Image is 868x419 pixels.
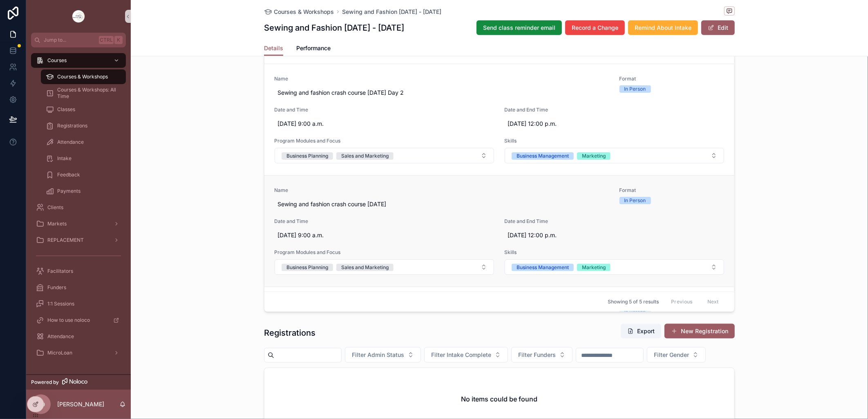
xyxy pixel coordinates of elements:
span: Date and End Time [504,107,725,113]
span: Record a Change [572,24,618,32]
span: Classes [57,106,75,113]
a: NameSewing and fashion crash course [DATE]FormatIn Person [264,287,734,398]
span: Showing 5 of 5 results [608,299,659,305]
span: Markets [47,221,67,227]
h2: No items could be found [461,394,538,404]
span: Skills [504,249,725,256]
button: Unselect SALES_AND_MARKETING [336,263,394,271]
span: Attendance [57,139,84,145]
button: Select Button [275,148,494,163]
span: 1:1 Sessions [47,301,74,307]
a: Powered by [26,374,131,390]
span: Remind About Intake [635,24,691,32]
span: K [115,37,122,43]
a: Courses [31,53,126,68]
a: Payments [41,184,126,198]
span: [DATE] 12:00 p.m. [508,120,721,128]
span: Funders [47,284,66,291]
button: Select Button [505,259,724,275]
span: How to use noloco [47,317,90,323]
a: Attendance [31,329,126,344]
a: Courses & Workshops: All Time [41,86,126,100]
span: Facilitators [47,268,73,274]
div: In Person [624,85,646,93]
span: MicroLoan [47,350,72,356]
span: REPLACEMENT [47,237,84,243]
span: Payments [57,188,81,194]
span: Date and End Time [504,218,725,225]
a: Courses & Workshops [264,8,334,16]
span: Name [274,187,610,194]
div: scrollable content [26,47,131,371]
button: Unselect SALES_AND_MARKETING [336,152,394,160]
button: Export [621,324,661,339]
a: Sewing and Fashion [DATE] - [DATE] [342,8,441,16]
a: Clients [31,200,126,215]
span: Program Modules and Focus [274,249,494,256]
a: MicroLoan [31,345,126,360]
a: NameSewing and fashion crash course [DATE]FormatIn PersonDate and Time[DATE] 9:00 a.m.Date and En... [264,175,734,287]
a: Courses & Workshops [41,69,126,84]
button: Select Button [275,259,494,275]
h1: Sewing and Fashion [DATE] - [DATE] [264,22,404,33]
span: Courses & Workshops: All Time [57,87,118,100]
a: Performance [296,41,331,57]
span: Sewing and fashion crash course [DATE] [277,200,606,208]
span: Powered by [31,379,59,386]
a: Funders [31,280,126,295]
span: Courses & Workshops [57,74,108,80]
div: Business Management [517,152,569,160]
button: Select Button [647,347,706,363]
p: [PERSON_NAME] [57,400,104,408]
a: Registrations [41,118,126,133]
div: Business Planning [286,264,328,271]
span: Filter Gender [654,351,689,359]
div: Business Management [517,264,569,271]
span: Sewing and fashion crash course [DATE] Day 2 [277,89,606,97]
span: Skills [504,138,725,144]
div: Business Planning [286,152,328,160]
a: Classes [41,102,126,117]
button: New Registration [664,324,735,339]
span: Send class reminder email [483,24,555,32]
span: Courses [47,57,67,64]
button: Select Button [345,347,421,363]
button: Jump to...CtrlK [31,33,126,47]
span: Date and Time [274,107,494,113]
a: REPLACEMENT [31,233,126,247]
span: [DATE] 9:00 a.m. [277,120,491,128]
span: Details [264,44,283,52]
div: In Person [624,197,646,204]
span: Date and Time [274,218,494,225]
button: Record a Change [565,20,625,35]
span: Filter Admin Status [352,351,404,359]
span: Courses & Workshops [274,8,334,16]
button: Send class reminder email [477,20,562,35]
a: 1:1 Sessions [31,296,126,311]
a: NameSewing and fashion crash course [DATE] Day 2FormatIn PersonDate and Time[DATE] 9:00 a.m.Date ... [264,64,734,175]
div: Marketing [582,152,606,160]
button: Unselect BUSINESS_MANAGEMENT [512,263,574,271]
h1: Registrations [264,327,315,339]
span: Ctrl [99,36,114,44]
span: Registrations [57,123,87,129]
span: Name [274,76,610,82]
button: Edit [701,20,735,35]
button: Unselect BUSINESS_MANAGEMENT [512,152,574,160]
span: [DATE] 12:00 p.m. [508,231,721,239]
a: Details [264,41,283,56]
button: Unselect BUSINESS_PLANNING [282,263,333,271]
span: Performance [296,44,331,52]
a: Intake [41,151,126,166]
div: Sales and Marketing [341,264,389,271]
span: Format [620,187,725,194]
div: Sales and Marketing [341,152,389,160]
button: Select Button [424,347,508,363]
a: Attendance [41,135,126,149]
span: Program Modules and Focus [274,138,494,144]
button: Unselect MARKETING [577,152,611,160]
button: Unselect MARKETING [577,263,611,271]
a: Feedback [41,167,126,182]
